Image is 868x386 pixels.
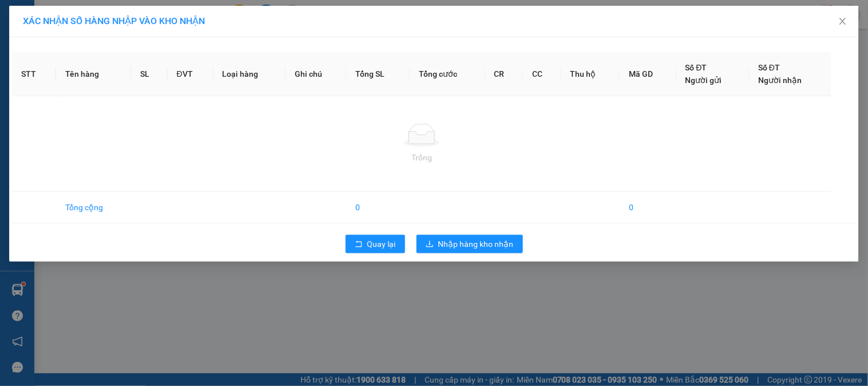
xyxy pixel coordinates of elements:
th: Mã GD [620,52,676,96]
span: close [838,17,847,26]
td: 0 [346,192,409,223]
th: Ghi chú [286,52,346,96]
button: rollbackQuay lại [346,235,405,253]
td: Tổng cộng [56,192,130,223]
span: rollback [355,240,363,249]
button: Close [827,6,859,38]
span: Quay lại [367,238,396,250]
th: SL [131,52,168,96]
span: download [426,240,434,249]
th: CC [523,52,561,96]
span: Số ĐT [759,63,780,72]
th: Thu hộ [561,52,620,96]
div: Trống [21,151,822,164]
th: ĐVT [168,52,213,96]
th: Tổng SL [346,52,409,96]
th: Loại hàng [213,52,286,96]
span: XÁC NHẬN SỐ HÀNG NHẬP VÀO KHO NHẬN [23,15,205,26]
th: Tên hàng [56,52,130,96]
th: Tổng cước [410,52,485,96]
th: STT [12,52,56,96]
th: CR [485,52,524,96]
span: Nhập hàng kho nhận [438,238,514,250]
span: Người gửi [685,76,722,85]
span: Người nhận [759,76,802,85]
button: downloadNhập hàng kho nhận [417,235,523,253]
td: 0 [620,192,676,223]
span: Số ĐT [685,63,707,72]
